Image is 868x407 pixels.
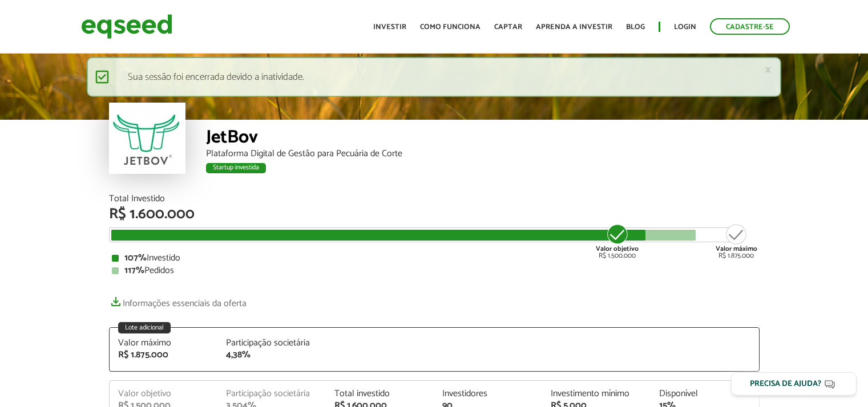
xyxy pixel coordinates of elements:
div: 4,38% [226,351,317,360]
strong: 117% [124,263,144,278]
img: EqSeed [81,11,172,42]
div: Pedidos [112,266,757,275]
div: Investimento mínimo [551,389,642,398]
div: Valor objetivo [118,389,209,398]
strong: 107% [124,250,147,266]
a: Informações essenciais da oferta [109,292,247,308]
div: R$ 1.875.000 [716,223,757,259]
strong: Valor objetivo [596,243,639,254]
div: Investido [112,254,757,263]
a: Investir [373,23,406,31]
div: R$ 1.875.000 [118,351,209,360]
div: Plataforma Digital de Gestão para Pecuária de Corte [206,149,760,158]
div: R$ 1.500.000 [596,223,639,259]
a: Como funciona [420,23,481,31]
div: Lote adicional [118,322,171,333]
div: Startup investida [206,163,266,173]
a: × [765,64,772,76]
a: Blog [626,23,645,31]
a: Captar [494,23,522,31]
strong: Valor máximo [716,243,757,254]
div: Valor máximo [118,339,209,348]
div: Total investido [334,389,426,398]
div: Participação societária [226,339,317,348]
div: Total Investido [109,194,760,203]
a: Aprenda a investir [536,23,612,31]
div: Disponível [659,389,750,398]
div: R$ 1.600.000 [109,207,760,222]
div: Participação societária [226,389,317,398]
a: Cadastre-se [710,18,790,35]
div: Investidores [442,389,534,398]
a: Login [674,23,696,31]
div: Sua sessão foi encerrada devido a inatividade. [87,57,781,97]
div: JetBov [206,128,760,149]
